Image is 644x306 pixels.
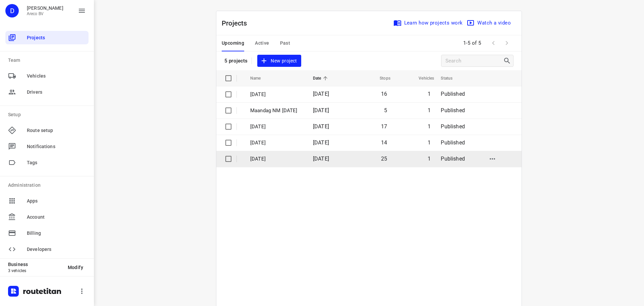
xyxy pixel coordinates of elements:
[371,74,390,82] span: Stops
[222,18,253,28] p: Projects
[5,226,89,240] div: Billing
[5,243,89,256] div: Developers
[222,39,244,47] span: Upcoming
[255,39,269,47] span: Active
[500,36,514,50] span: Next Page
[428,139,431,146] span: 1
[27,198,86,205] span: Apps
[5,85,89,99] div: Drivers
[5,140,89,153] div: Notifications
[441,107,465,114] span: Published
[428,107,431,114] span: 1
[5,194,89,208] div: Apps
[384,107,387,114] span: 5
[487,36,500,50] span: Previous Page
[5,124,89,137] div: Route setup
[257,55,301,67] button: New project
[224,58,248,64] p: 5 projects
[8,57,89,64] p: Team
[5,4,19,17] div: D
[8,111,89,118] p: Setup
[27,143,86,150] span: Notifications
[5,210,89,224] div: Account
[313,107,329,114] span: [DATE]
[27,230,86,237] span: Billing
[428,123,431,130] span: 1
[250,139,303,147] p: Donderdag 2 Oktober
[445,56,503,66] input: Search projects
[428,156,431,162] span: 1
[8,268,62,273] p: 3 vehicles
[27,159,86,166] span: Tags
[441,74,461,82] span: Status
[381,156,387,162] span: 25
[441,156,465,162] span: Published
[27,89,86,96] span: Drivers
[313,156,329,162] span: [DATE]
[250,155,303,163] p: [DATE]
[27,34,86,41] span: Projects
[428,91,431,97] span: 1
[461,36,484,50] span: 1-5 of 5
[441,91,465,97] span: Published
[27,5,63,11] p: Didier Evrard
[313,74,330,82] span: Date
[250,74,270,82] span: Name
[27,73,86,80] span: Vehicles
[27,127,86,134] span: Route setup
[5,156,89,169] div: Tags
[280,39,290,47] span: Past
[5,69,89,83] div: Vehicles
[503,57,513,65] div: Search
[5,31,89,44] div: Projects
[313,91,329,97] span: [DATE]
[261,57,297,65] span: New project
[68,265,83,270] span: Modify
[441,139,465,146] span: Published
[250,123,303,131] p: Vrijdag 3 Oktober
[27,11,63,16] p: Areco BV
[313,123,329,130] span: [DATE]
[313,139,329,146] span: [DATE]
[381,123,387,130] span: 17
[410,74,434,82] span: Vehicles
[441,123,465,130] span: Published
[27,214,86,221] span: Account
[250,91,303,98] p: Dinsdag 7 Oktober
[381,91,387,97] span: 16
[250,107,303,115] p: Maandag NM 6 Oktober
[381,139,387,146] span: 14
[8,262,62,267] p: Business
[62,261,89,273] button: Modify
[8,182,89,189] p: Administration
[27,246,86,253] span: Developers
